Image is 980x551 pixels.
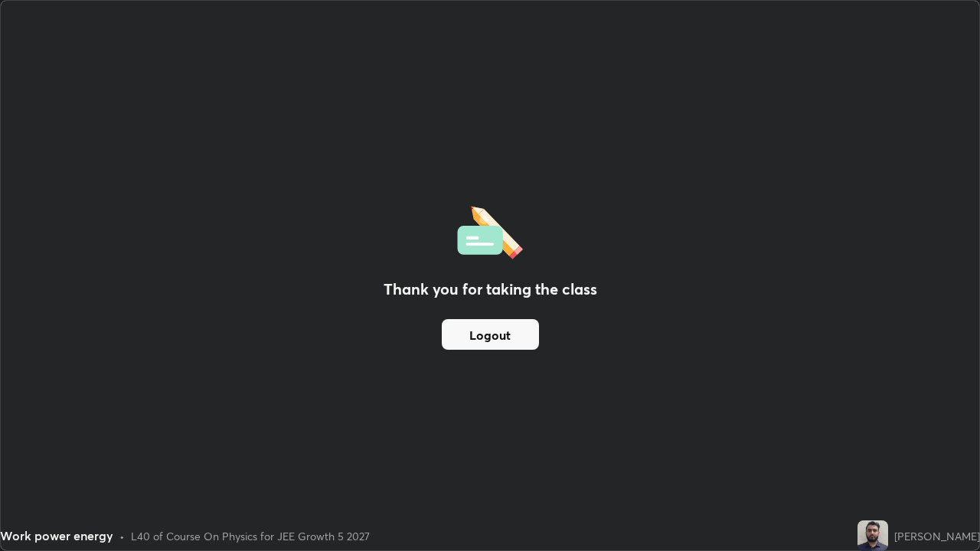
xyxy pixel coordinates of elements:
div: [PERSON_NAME] [894,528,980,544]
img: offlineFeedback.1438e8b3.svg [457,201,523,259]
img: 2d581e095ba74728bda1a1849c8d6045.jpg [857,520,888,551]
h2: Thank you for taking the class [384,278,597,301]
div: L40 of Course On Physics for JEE Growth 5 2027 [131,528,370,544]
button: Logout [442,319,539,350]
div: • [119,528,125,544]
